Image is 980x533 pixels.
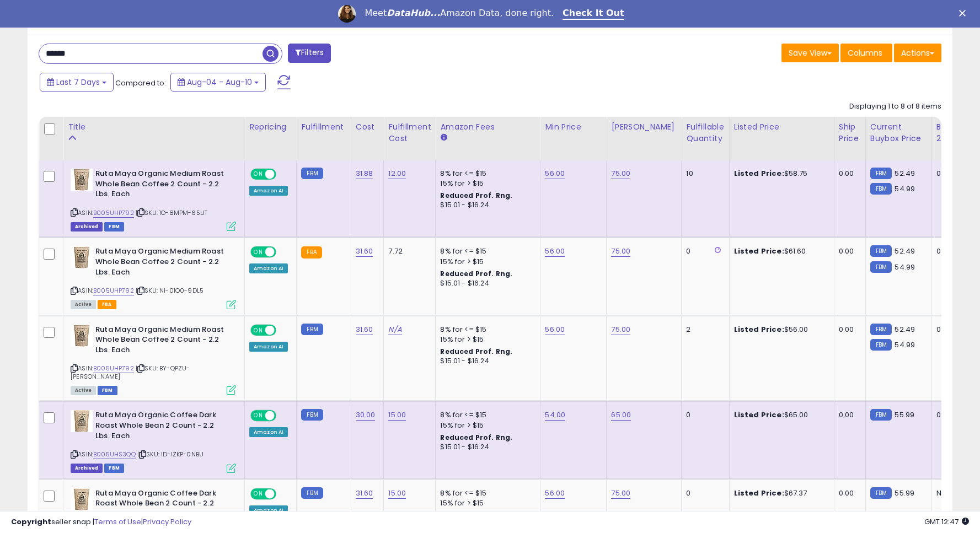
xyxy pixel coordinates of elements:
[734,488,826,498] div: $67.37
[388,324,401,335] a: N/A
[870,339,892,351] small: FBM
[98,386,117,395] span: FBM
[71,169,236,230] div: ASIN:
[839,246,857,256] div: 0.00
[356,168,373,179] a: 31.88
[275,247,292,257] span: OFF
[545,410,565,421] a: 54.00
[849,101,941,112] div: Displaying 1 to 8 of 8 items
[93,364,134,373] a: B005UHP792
[734,410,784,420] b: Listed Price:
[734,488,784,498] b: Listed Price:
[71,222,103,231] span: Listings that have been deleted from Seller Central
[734,121,829,133] div: Listed Price
[93,286,134,295] a: B005UHP792
[545,168,565,179] a: 56.00
[895,340,915,350] span: 54.99
[388,246,427,256] div: 7.72
[356,324,373,335] a: 31.60
[356,488,373,499] a: 31.60
[870,121,927,144] div: Current Buybox Price
[895,324,915,335] span: 52.49
[840,44,892,62] button: Columns
[71,246,236,308] div: ASIN:
[275,170,292,179] span: OFF
[895,184,915,194] span: 54.99
[301,246,322,259] small: FBA
[356,410,376,421] a: 30.00
[338,5,356,23] img: Profile image for Georgie
[440,179,532,189] div: 15% for > $15
[895,262,915,272] span: 54.99
[251,325,265,335] span: ON
[71,246,93,268] img: 511dmHQVVdL._SL40_.jpg
[440,357,532,366] div: $15.01 - $16.24
[611,246,630,257] a: 75.00
[71,386,96,395] span: All listings currently available for purchase on Amazon
[686,488,720,498] div: 0
[136,208,207,217] span: | SKU: 1O-8MPM-65UT
[686,169,720,179] div: 10
[71,410,93,432] img: 41PHoi1kn7L._SL40_.jpg
[301,487,323,499] small: FBM
[870,261,892,273] small: FBM
[11,517,191,527] div: seller snap | |
[115,78,166,88] span: Compared to:
[387,8,440,18] i: DataHub...
[94,516,141,527] a: Terms of Use
[249,427,288,437] div: Amazon AI
[40,73,114,91] button: Last 7 Days
[870,487,892,499] small: FBM
[288,44,331,63] button: Filters
[95,246,229,280] b: Ruta Maya Organic Medium Roast Whole Bean Coffee 2 Count - 2.2 Lbs. Each
[839,488,857,498] div: 0.00
[93,450,136,459] a: B005UHS3QQ
[95,488,229,522] b: Ruta Maya Organic Coffee Dark Roast Whole Bean 2 Count - 2.2 Lbs. Each
[104,464,124,473] span: FBM
[301,324,323,335] small: FBM
[734,168,784,179] b: Listed Price:
[137,450,204,459] span: | SKU: ID-IZKP-0NBU
[895,410,914,420] span: 55.99
[440,498,532,508] div: 15% for > $15
[71,488,93,510] img: 41PHoi1kn7L._SL40_.jpg
[894,44,941,62] button: Actions
[781,44,839,62] button: Save View
[301,121,346,133] div: Fulfillment
[301,409,323,421] small: FBM
[440,269,512,278] b: Reduced Prof. Rng.
[440,421,532,430] div: 15% for > $15
[870,245,892,257] small: FBM
[936,325,973,335] div: 0%
[686,121,724,144] div: Fulfillable Quantity
[71,410,236,471] div: ASIN:
[895,246,915,256] span: 52.49
[936,169,973,179] div: 0%
[545,324,565,335] a: 56.00
[68,121,240,133] div: Title
[686,246,720,256] div: 0
[440,488,532,498] div: 8% for <= $15
[95,410,229,444] b: Ruta Maya Organic Coffee Dark Roast Whole Bean 2 Count - 2.2 Lbs. Each
[734,246,784,256] b: Listed Price:
[275,489,292,498] span: OFF
[388,488,406,499] a: 15.00
[136,286,204,295] span: | SKU: NI-01O0-9DL5
[440,347,512,356] b: Reduced Prof. Rng.
[95,169,229,202] b: Ruta Maya Organic Medium Roast Whole Bean Coffee 2 Count - 2.2 Lbs. Each
[356,121,379,133] div: Cost
[839,121,861,144] div: Ship Price
[545,246,565,257] a: 56.00
[686,325,720,335] div: 2
[611,324,630,335] a: 75.00
[356,246,373,257] a: 31.60
[95,325,229,358] b: Ruta Maya Organic Medium Roast Whole Bean Coffee 2 Count - 2.2 Lbs. Each
[71,464,103,473] span: Listings that have been deleted from Seller Central
[936,488,973,498] div: N/A
[143,516,191,527] a: Privacy Policy
[686,410,720,420] div: 0
[545,121,602,133] div: Min Price
[56,77,100,88] span: Last 7 Days
[301,168,323,179] small: FBM
[611,410,631,421] a: 65.00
